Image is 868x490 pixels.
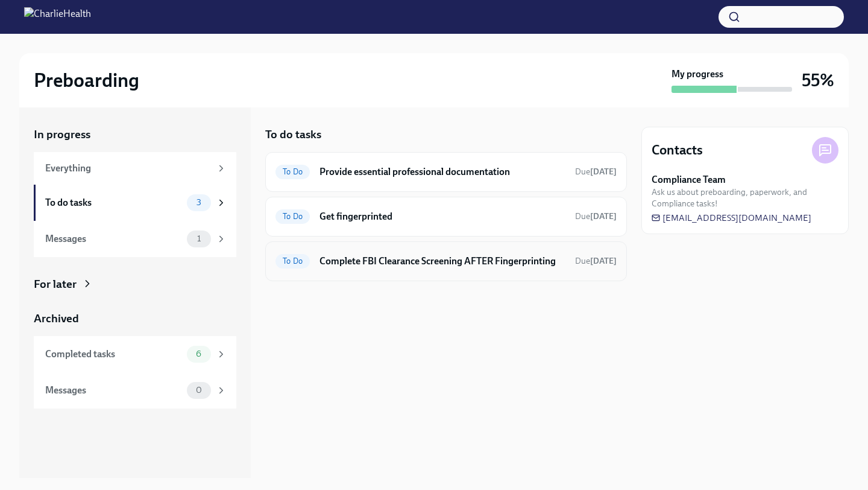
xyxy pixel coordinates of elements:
strong: [DATE] [590,211,617,221]
span: 3 [189,198,209,207]
span: To Do [275,167,310,176]
div: For later [34,276,77,292]
span: September 22nd, 2025 09:00 [575,211,617,222]
a: [EMAIL_ADDRESS][DOMAIN_NAME] [652,212,811,224]
div: Messages [45,384,182,397]
strong: [DATE] [590,256,617,266]
h6: Provide essential professional documentation [319,165,565,179]
a: Everything [34,152,236,185]
span: Due [575,256,617,266]
div: Completed tasks [45,348,182,361]
span: 1 [190,234,208,243]
h6: Complete FBI Clearance Screening AFTER Fingerprinting [319,255,565,268]
strong: Compliance Team [652,173,726,186]
span: Ask us about preboarding, paperwork, and Compliance tasks! [652,186,838,209]
a: To DoProvide essential professional documentationDue[DATE] [275,162,617,182]
strong: My progress [671,68,723,81]
span: Due [575,167,617,177]
a: In progress [34,127,236,142]
a: To DoGet fingerprintedDue[DATE] [275,207,617,226]
h2: Preboarding [34,68,139,92]
strong: [DATE] [590,167,617,177]
span: 6 [189,349,209,358]
span: September 22nd, 2025 09:00 [575,166,617,177]
a: Archived [34,311,236,326]
span: 0 [189,386,209,395]
span: To Do [275,256,310,266]
h4: Contacts [652,141,703,159]
a: Messages1 [34,221,236,257]
div: Everything [45,162,211,175]
a: To do tasks3 [34,185,236,221]
h6: Get fingerprinted [319,210,565,223]
div: Messages [45,232,182,246]
a: Completed tasks6 [34,336,236,372]
a: For later [34,276,236,292]
a: Messages0 [34,372,236,409]
span: September 25th, 2025 09:00 [575,255,617,267]
h5: To do tasks [265,127,321,142]
span: To Do [275,212,310,221]
span: Due [575,211,617,221]
h3: 55% [802,69,834,91]
img: CharlieHealth [24,7,91,27]
div: To do tasks [45,196,182,209]
a: To DoComplete FBI Clearance Screening AFTER FingerprintingDue[DATE] [275,252,617,271]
